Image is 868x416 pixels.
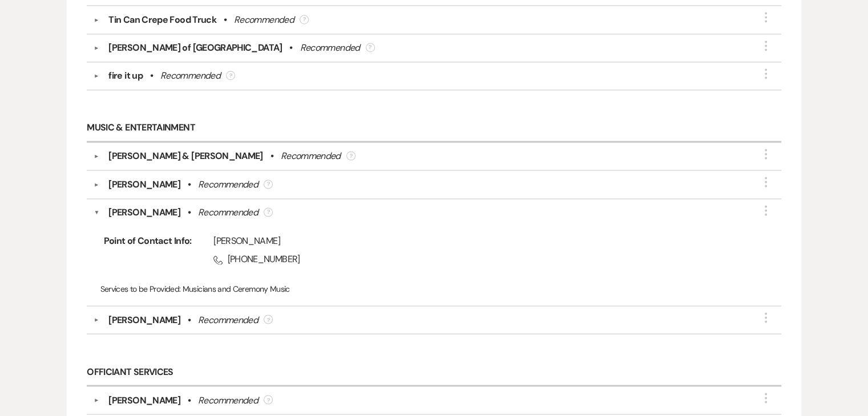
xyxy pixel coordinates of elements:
div: ? [264,180,273,189]
h6: Officiant Services [87,358,781,386]
div: Recommended [198,206,258,219]
b: • [271,149,273,163]
button: ▼ [90,73,103,79]
div: Recommended [198,313,258,327]
button: ▼ [90,397,103,403]
b: • [188,393,191,407]
div: Recommended [281,149,341,163]
div: ? [226,71,235,80]
div: [PERSON_NAME] [108,206,180,219]
div: Recommended [160,69,220,83]
b: • [289,41,292,55]
div: [PERSON_NAME] [108,313,180,327]
div: [PERSON_NAME] [108,393,180,407]
b: • [224,13,227,27]
div: Tin Can Crepe Food Truck [108,13,216,27]
div: fire it up [108,69,143,83]
div: [PERSON_NAME] [213,234,741,248]
span: Point of Contact Info: [100,234,192,271]
button: ▼ [94,206,99,219]
div: ? [264,315,273,324]
div: ? [346,151,356,160]
div: ? [264,395,273,404]
button: ▼ [90,45,103,51]
span: Services to be Provided: [100,283,181,293]
div: ? [300,15,309,24]
div: Recommended [234,13,294,27]
div: Recommended [300,41,360,55]
div: Recommended [198,178,258,191]
span: [PHONE_NUMBER] [213,252,741,266]
b: • [188,206,191,219]
b: • [188,313,191,327]
button: ▼ [90,317,103,323]
div: ? [264,207,273,217]
b: • [188,178,191,191]
div: [PERSON_NAME] & [PERSON_NAME] [108,149,263,163]
div: Recommended [198,393,258,407]
h6: Music & Entertainment [87,114,781,142]
p: Musicians and Ceremony Music [100,282,768,295]
div: ? [366,43,375,52]
div: [PERSON_NAME] of [GEOGRAPHIC_DATA] [108,41,282,55]
button: ▼ [90,182,103,187]
button: ▼ [90,153,103,159]
button: ▼ [90,17,103,23]
b: • [150,69,153,83]
div: [PERSON_NAME] [108,178,180,191]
